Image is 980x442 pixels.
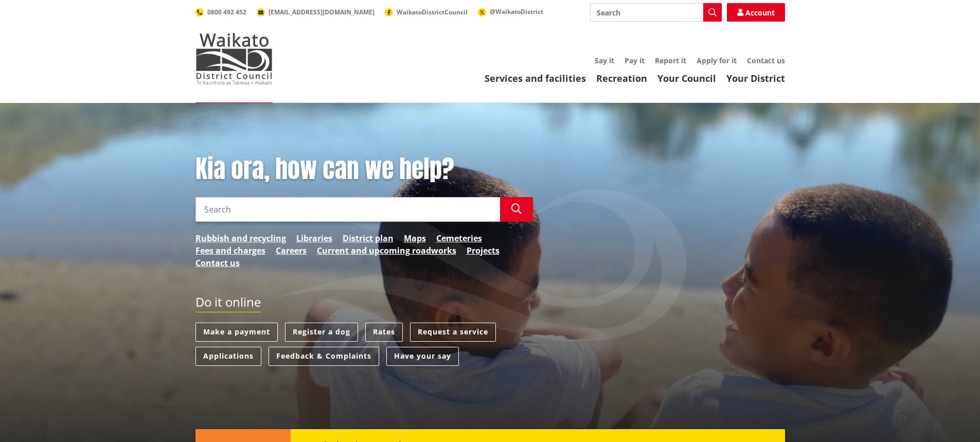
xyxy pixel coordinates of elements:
[269,8,375,16] span: [EMAIL_ADDRESS][DOMAIN_NAME]
[436,232,482,244] a: Cemeteries
[590,3,722,22] input: Search input
[285,323,358,342] a: Register a dog
[657,72,716,84] a: Your Council
[410,323,496,342] a: Request a service
[727,3,785,22] a: Account
[195,154,533,184] h1: Kia ora, how can we help?
[195,197,500,222] input: Search input
[385,8,468,16] a: WaikatoDistrictCouncil
[490,7,543,16] span: @WaikatoDistrict
[365,323,403,342] a: Rates
[296,232,332,244] a: Libraries
[195,8,246,16] a: 0800 492 452
[195,347,261,366] a: Applications
[276,244,307,257] a: Careers
[595,56,614,65] a: Say it
[195,33,273,84] img: Waikato District Council - Te Kaunihera aa Takiwaa o Waikato
[397,8,468,16] span: WaikatoDistrictCouncil
[195,232,286,244] a: Rubbish and recycling
[195,244,265,257] a: Fees and charges
[655,56,686,65] a: Report it
[195,295,261,313] h2: Do it online
[625,56,645,65] a: Pay it
[596,72,647,84] a: Recreation
[485,72,586,84] a: Services and facilities
[195,323,278,342] a: Make a payment
[343,232,394,244] a: District plan
[478,7,543,16] a: @WaikatoDistrict
[269,347,379,366] a: Feedback & Complaints
[747,56,785,65] a: Contact us
[404,232,426,244] a: Maps
[257,8,375,16] a: [EMAIL_ADDRESS][DOMAIN_NAME]
[467,244,500,257] a: Projects
[697,56,737,65] a: Apply for it
[195,257,240,269] a: Contact us
[726,72,785,84] a: Your District
[386,347,459,366] a: Have your say
[317,244,456,257] a: Current and upcoming roadworks
[207,8,246,16] span: 0800 492 452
